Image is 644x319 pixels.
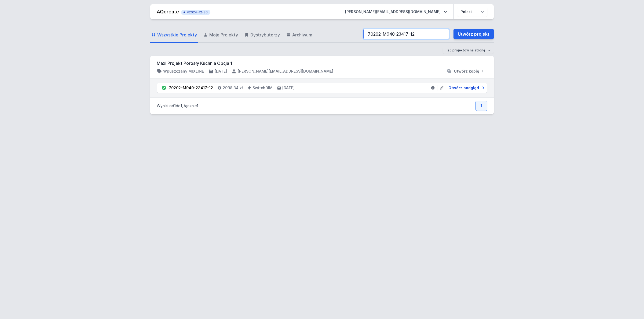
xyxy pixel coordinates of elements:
[197,103,198,108] span: 1
[157,103,198,108] p: Wyniki od do , łącznie
[209,32,238,38] span: Moje Projekty
[238,69,333,74] h4: [PERSON_NAME][EMAIL_ADDRESS][DOMAIN_NAME]
[253,85,273,91] h4: SwitchDIM
[448,85,479,91] span: Otwórz podgląd
[453,29,494,39] a: Utwórz projekt
[174,103,176,108] span: 1
[215,69,227,74] h4: [DATE]
[250,32,280,38] span: Dystrybutorzy
[223,85,243,91] h4: 2998,34 zł
[163,69,204,74] h4: Wpuszczany MIXLINE
[181,9,210,15] button: v2024-12-30
[181,103,182,108] span: 1
[475,101,487,111] a: 1
[150,27,198,43] a: Wszystkie Projekty
[341,7,451,17] button: [PERSON_NAME][EMAIL_ADDRESS][DOMAIN_NAME]
[457,7,487,17] select: Wybierz język
[446,85,485,91] a: Otwórz podgląd
[363,29,449,39] input: Szukaj wśród projektów i wersji...
[444,69,487,74] button: Utwórz kopię
[157,60,487,66] h3: Maxi Projekt Porosły Kuchnia Opcja 1
[169,85,213,91] div: 70202-M940-23417-12
[454,69,479,74] span: Utwórz kopię
[184,10,208,14] span: v2024-12-30
[157,9,179,14] a: AQcreate
[202,27,239,43] a: Moje Projekty
[292,32,312,38] span: Archiwum
[285,27,313,43] a: Archiwum
[282,85,295,91] h4: [DATE]
[243,27,281,43] a: Dystrybutorzy
[157,32,197,38] span: Wszystkie Projekty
